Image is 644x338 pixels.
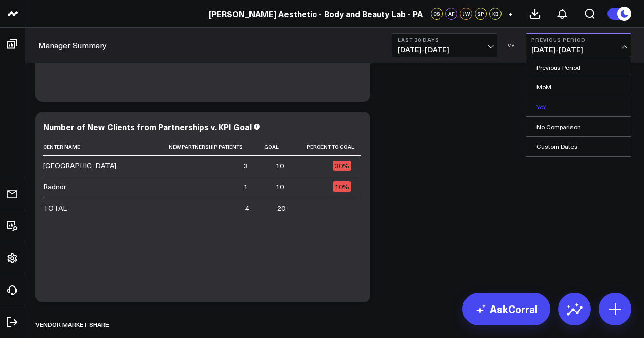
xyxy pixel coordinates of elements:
div: 30% [333,161,351,171]
th: Goal [257,139,294,156]
div: Radnor [43,181,66,192]
div: JW [460,8,472,20]
div: 1 [244,181,248,192]
th: New Partnership Patients [146,139,257,156]
a: [PERSON_NAME] Aesthetic - Body and Beauty Lab - PA [209,8,423,19]
div: 10% [333,181,351,192]
div: 4 [245,203,249,213]
div: 10 [276,181,284,192]
b: Last 30 Days [398,37,492,43]
div: AF [445,8,457,20]
div: CS [431,8,443,20]
a: Custom Dates [526,137,631,156]
div: TOTAL [43,203,67,213]
div: [GEOGRAPHIC_DATA] [43,161,116,171]
div: KB [489,8,502,20]
div: VS [503,42,521,48]
a: AskCorral [462,293,550,325]
div: SP [475,8,487,20]
button: Last 30 Days[DATE]-[DATE] [392,33,497,57]
a: YoY [526,97,631,116]
a: Manager Summary [38,40,107,51]
span: + [508,10,513,17]
div: Number of New Clients from Partnerships v. KPI Goal [43,121,252,132]
b: Previous Period [531,37,626,43]
a: Previous Period [526,57,631,77]
button: + [504,8,516,20]
span: [DATE] - [DATE] [531,46,626,54]
button: Previous Period[DATE]-[DATE] [526,33,631,57]
div: Vendor Market Share [35,313,109,336]
div: 3 [244,161,248,171]
th: Percent To Goal [293,139,361,156]
th: Center Name [43,139,146,156]
a: No Comparison [526,117,631,136]
div: 20 [277,203,285,213]
div: 10 [276,161,284,171]
a: MoM [526,77,631,97]
span: [DATE] - [DATE] [398,46,492,54]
